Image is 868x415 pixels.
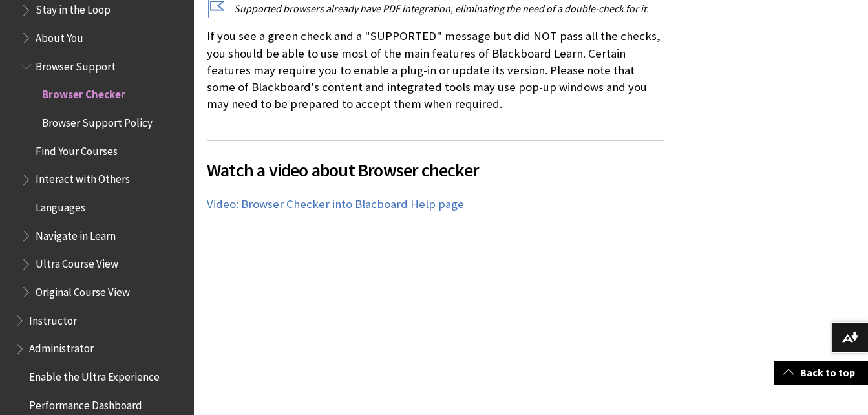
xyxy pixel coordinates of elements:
[207,197,464,212] a: Video: Browser Checker into Blacboard Help page
[36,140,118,158] span: Find Your Courses
[36,197,85,214] span: Languages
[36,253,118,271] span: Ultra Course View
[29,338,94,356] span: Administrator
[36,27,83,45] span: About You
[36,56,116,73] span: Browser Support
[36,281,130,299] span: Original Course View
[42,84,125,101] span: Browser Checker
[36,169,130,186] span: Interact with Others
[207,1,664,16] p: Supported browsers already have PDF integration, eliminating the need of a double-check for it.
[774,361,868,385] a: Back to top
[29,366,160,383] span: Enable the Ultra Experience
[36,225,116,242] span: Navigate in Learn
[29,310,77,327] span: Instructor
[207,28,664,112] p: If you see a green check and a "SUPPORTED" message but did NOT pass all the checks, you should be...
[207,156,664,184] span: Watch a video about Browser checker
[29,394,142,412] span: Performance Dashboard
[42,112,153,129] span: Browser Support Policy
